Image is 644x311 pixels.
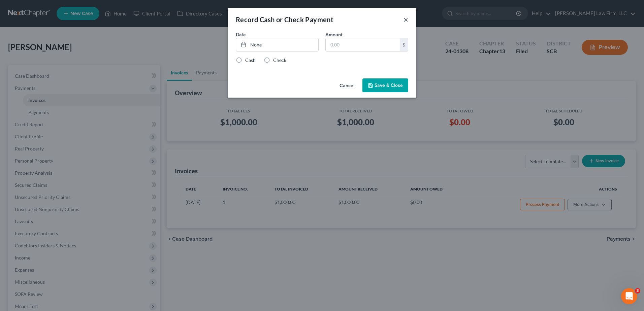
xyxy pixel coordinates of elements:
a: None [236,38,318,51]
button: × [404,15,408,24]
iframe: Intercom live chat [621,288,637,304]
input: 0.00 [326,38,400,51]
label: Date [236,31,246,38]
button: Cancel [334,79,360,93]
div: $ [400,38,408,51]
label: Amount [325,31,343,38]
span: 3 [635,288,640,293]
button: Save & Close [362,78,408,93]
label: Check [273,57,286,64]
label: Cash [245,57,256,64]
div: Record Cash or Check Payment [236,15,333,24]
